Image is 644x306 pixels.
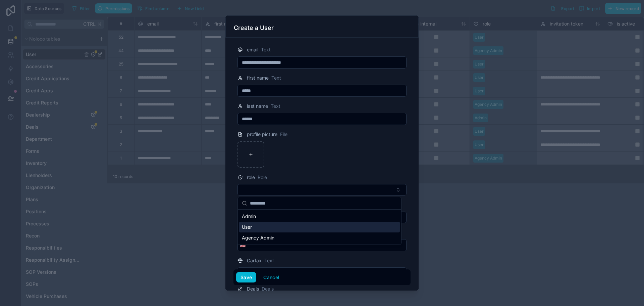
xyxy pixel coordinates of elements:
[264,257,274,264] span: Text
[234,24,274,32] h3: Create a User
[236,272,256,283] button: Save
[262,286,274,292] span: Deals
[247,257,262,264] span: Carfax
[242,224,252,230] span: User
[247,103,268,110] span: last name
[247,286,259,292] span: Deals
[238,239,248,251] button: Select Button
[258,174,267,181] span: Role
[238,210,401,245] div: Suggestions
[242,234,274,241] span: Agency Admin
[247,174,255,181] span: role
[237,184,407,195] button: Select Button
[247,131,277,138] span: profile picture
[247,46,258,53] span: email
[240,242,246,249] span: 🇺🇸
[271,75,281,81] span: Text
[259,272,284,283] button: Cancel
[247,75,269,81] span: first name
[280,131,287,138] span: File
[271,103,280,110] span: Text
[242,213,256,220] span: Admin
[261,46,271,53] span: Text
